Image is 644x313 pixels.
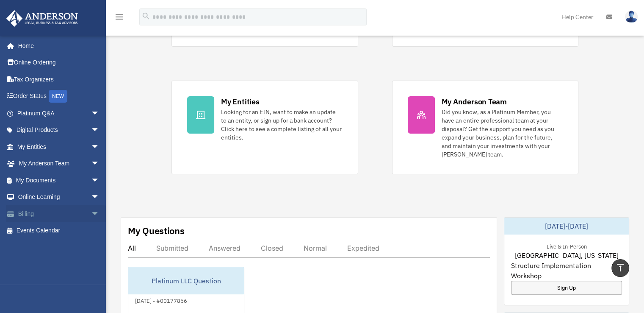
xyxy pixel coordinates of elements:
i: menu [114,12,124,22]
a: Home [6,37,108,54]
div: All [128,244,136,252]
div: My Entities [221,96,259,107]
span: arrow_drop_down [91,138,108,156]
div: My Questions [128,224,185,237]
a: Online Learningarrow_drop_down [6,189,112,206]
a: My Documentsarrow_drop_down [6,172,112,189]
a: My Anderson Team Did you know, as a Platinum Member, you have an entire professional team at your... [392,81,578,174]
a: My Entitiesarrow_drop_down [6,138,112,155]
img: Anderson Advisors Platinum Portal [4,10,80,27]
a: Platinum Q&Aarrow_drop_down [6,105,112,122]
div: Submitted [156,244,188,252]
a: Events Calendar [6,222,112,239]
div: Closed [261,244,283,252]
a: menu [114,15,124,22]
span: arrow_drop_down [91,205,108,223]
i: search [141,11,151,21]
span: arrow_drop_down [91,105,108,122]
span: Structure Implementation Workshop [511,260,622,281]
a: Digital Productsarrow_drop_down [6,122,112,139]
div: Did you know, as a Platinum Member, you have an entire professional team at your disposal? Get th... [442,108,563,159]
div: Normal [304,244,327,252]
span: arrow_drop_down [91,172,108,189]
span: arrow_drop_down [91,189,108,206]
i: vertical_align_top [615,263,625,273]
a: My Anderson Teamarrow_drop_down [6,155,112,172]
span: [GEOGRAPHIC_DATA], [US_STATE] [514,250,618,260]
div: [DATE] - #00177866 [128,296,194,305]
a: Billingarrow_drop_down [6,205,112,222]
div: Platinum LLC Question [128,267,244,294]
img: User Pic [625,11,638,23]
a: Order StatusNEW [6,88,112,105]
a: vertical_align_top [611,259,629,277]
div: Answered [209,244,240,252]
a: My Entities Looking for an EIN, want to make an update to an entity, or sign up for a bank accoun... [171,81,358,174]
div: Expedited [347,244,379,252]
div: Looking for an EIN, want to make an update to an entity, or sign up for a bank account? Click her... [221,108,342,142]
span: arrow_drop_down [91,122,108,139]
a: Sign Up [511,281,622,295]
a: Tax Organizers [6,71,112,88]
div: [DATE]-[DATE] [504,218,629,235]
div: NEW [49,90,67,103]
span: arrow_drop_down [91,155,108,173]
div: My Anderson Team [442,96,507,107]
div: Live & In-Person [539,241,593,250]
a: Online Ordering [6,54,112,71]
